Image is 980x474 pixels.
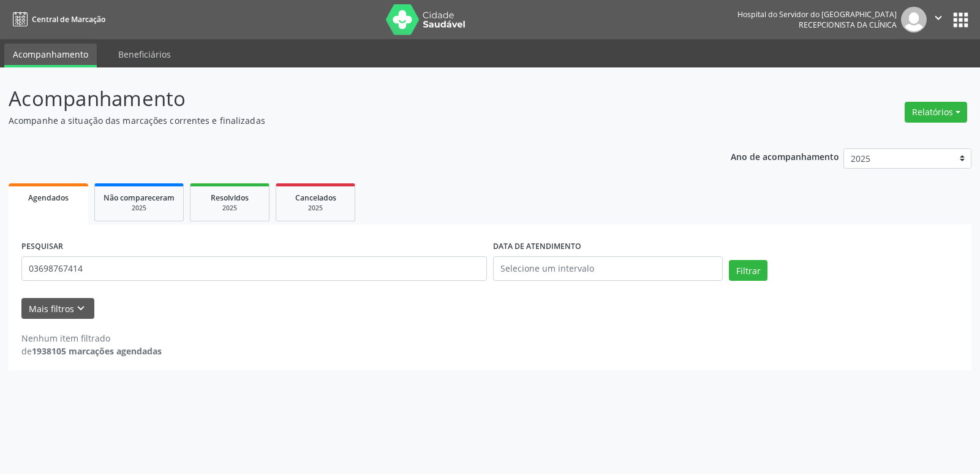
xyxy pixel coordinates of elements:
[28,193,69,203] span: Agendados
[110,44,179,65] a: Beneficiários
[285,204,346,213] div: 2025
[199,204,260,213] div: 2025
[21,298,94,319] button: Mais filtroskeyboard_arrow_down
[21,237,63,256] label: PESQUISAR
[211,193,249,203] span: Resolvidos
[104,193,175,203] span: Não compareceram
[901,7,927,32] img: img
[729,260,767,281] button: Filtrar
[493,256,723,281] input: Selecione um intervalo
[21,332,162,345] div: Nenhum item filtrado
[295,193,336,203] span: Cancelados
[32,345,162,357] strong: 1938105 marcações agendadas
[932,11,945,25] i: 
[950,9,971,31] button: apps
[4,44,97,67] a: Acompanhamento
[799,20,897,30] span: Recepcionista da clínica
[21,345,162,357] div: de
[9,83,682,114] p: Acompanhamento
[927,7,950,32] button: 
[493,237,581,256] label: DATA DE ATENDIMENTO
[9,9,105,29] a: Central de Marcação
[32,14,105,25] span: Central de Marcação
[731,148,839,164] p: Ano de acompanhamento
[21,256,487,281] input: Nome, código do beneficiário ou CPF
[905,102,967,123] button: Relatórios
[9,114,682,127] p: Acompanhe a situação das marcações correntes e finalizadas
[74,302,88,315] i: keyboard_arrow_down
[104,204,175,213] div: 2025
[737,9,897,20] div: Hospital do Servidor do [GEOGRAPHIC_DATA]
